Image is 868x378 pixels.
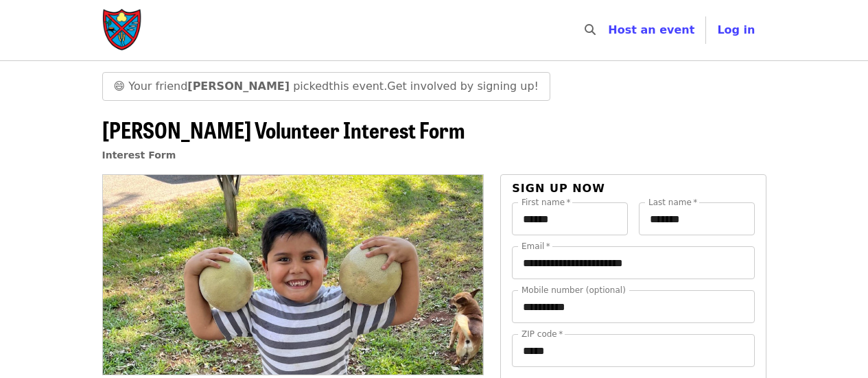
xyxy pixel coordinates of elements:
input: Mobile number (optional) [512,290,754,323]
label: Last name [648,198,697,206]
label: Mobile number (optional) [521,286,626,294]
strong: [PERSON_NAME] [187,80,290,93]
input: Email [512,246,754,279]
a: Interest Form [102,150,176,161]
input: First name [512,202,628,235]
img: Society of St. Andrew - Home [102,8,143,52]
span: Sign up now [512,182,605,195]
input: Search [604,14,615,47]
span: grinning face emoji [114,80,126,93]
input: Last name [639,202,755,235]
label: Email [521,242,550,250]
span: Log in [717,23,755,36]
input: ZIP code [512,334,754,367]
span: [PERSON_NAME] Volunteer Interest Form [102,113,465,145]
i: search icon [585,23,596,36]
label: ZIP code [521,330,563,338]
button: Log in [706,16,766,44]
a: Host an event [608,23,694,36]
span: Your friend picked this event . Get involved by signing up! [128,80,539,93]
img: SoSA Volunteer Interest Form organized by Society of St. Andrew [103,175,484,374]
label: First name [521,198,571,206]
